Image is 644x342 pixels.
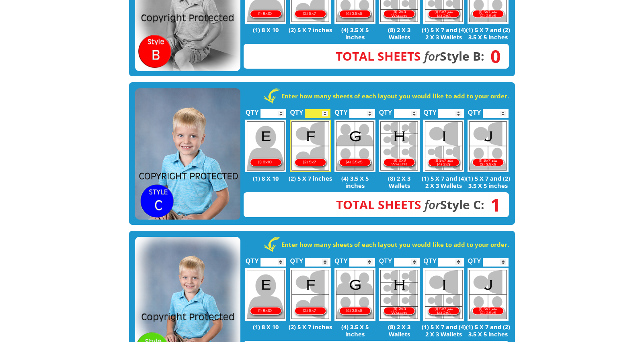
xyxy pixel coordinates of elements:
[288,175,333,182] p: (2) 5 X 7 inches
[246,100,259,120] label: QTY
[379,249,392,269] label: QTY
[468,249,481,269] label: QTY
[288,323,333,330] p: (2) 5 X 7 inches
[466,26,511,41] p: (1) 5 X 7 and (2) 3.5 X 5 inches
[423,249,437,269] label: QTY
[281,92,509,100] strong: Enter how many sheets of each layout you would like to add to your order.
[288,26,333,33] p: (2) 5 X 7 inches
[332,323,377,338] p: (4) 3.5 X 5 inches
[336,196,484,213] strong: Style C:
[334,268,375,321] img: G
[245,120,286,172] img: E
[379,120,420,172] img: H
[332,175,377,189] p: (4) 3.5 X 5 inches
[377,175,422,189] p: (8) 2 X 3 Wallets
[425,196,440,213] em: for
[290,100,303,120] label: QTY
[377,26,422,41] p: (8) 2 X 3 Wallets
[423,100,437,120] label: QTY
[334,249,348,269] label: QTY
[336,48,421,64] span: Total Sheets
[484,200,501,209] span: 1
[281,240,509,248] strong: Enter how many sheets of each layout you would like to add to your order.
[466,323,511,338] p: (1) 5 X 7 and (2) 3.5 X 5 inches
[468,120,509,172] img: J
[334,120,375,172] img: G
[424,48,440,64] em: for
[290,249,303,269] label: QTY
[334,100,348,120] label: QTY
[468,268,509,321] img: J
[379,100,392,120] label: QTY
[245,268,286,321] img: E
[466,175,511,189] p: (1) 5 X 7 and (2) 3.5 X 5 inches
[468,100,481,120] label: QTY
[336,196,421,213] span: Total Sheets
[290,268,331,321] img: F
[423,268,464,321] img: I
[421,26,466,41] p: (1) 5 X 7 and (4) 2 X 3 Wallets
[244,175,288,182] p: (1) 8 X 10
[244,26,288,33] p: (1) 8 X 10
[290,120,331,172] img: F
[421,175,466,189] p: (1) 5 X 7 and (4) 2 X 3 Wallets
[332,26,377,41] p: (4) 3.5 X 5 inches
[246,249,259,269] label: QTY
[377,323,422,338] p: (8) 2 X 3 Wallets
[379,268,420,321] img: H
[484,52,501,61] span: 0
[423,120,464,172] img: I
[421,323,466,338] p: (1) 5 X 7 and (4) 2 X 3 Wallets
[336,48,484,64] strong: Style B:
[244,323,288,330] p: (1) 8 X 10
[135,88,240,220] img: STYLE C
